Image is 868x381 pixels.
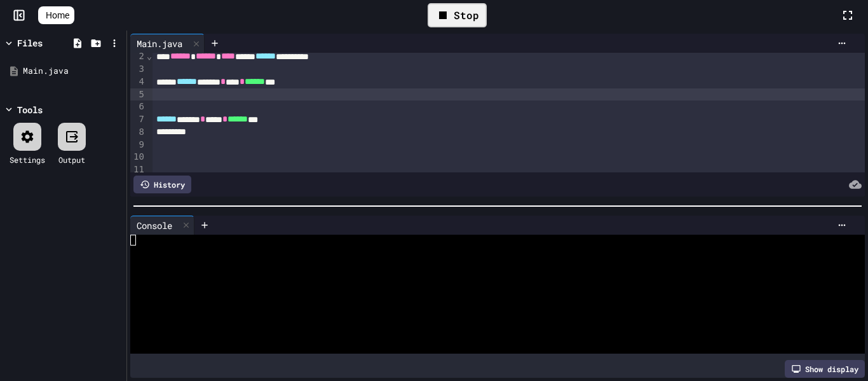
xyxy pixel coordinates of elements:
div: Stop [428,3,487,27]
div: Files [17,36,43,50]
div: Main.java [23,65,122,78]
div: 3 [130,63,146,76]
div: Output [58,154,85,165]
div: Console [130,216,194,235]
div: 4 [130,76,146,88]
div: 10 [130,151,146,163]
a: Home [38,6,74,24]
div: Console [130,219,179,232]
div: 2 [130,50,146,63]
div: 9 [130,139,146,151]
div: Main.java [130,34,205,53]
div: 6 [130,100,146,113]
span: Fold line [146,51,153,61]
span: Home [46,9,69,22]
div: 8 [130,126,146,139]
div: History [133,176,191,193]
div: 11 [130,163,146,176]
div: Settings [10,154,45,165]
div: 5 [130,88,146,101]
div: 7 [130,113,146,126]
div: Tools [17,103,43,116]
div: Main.java [130,37,189,50]
div: Show display [785,360,865,378]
